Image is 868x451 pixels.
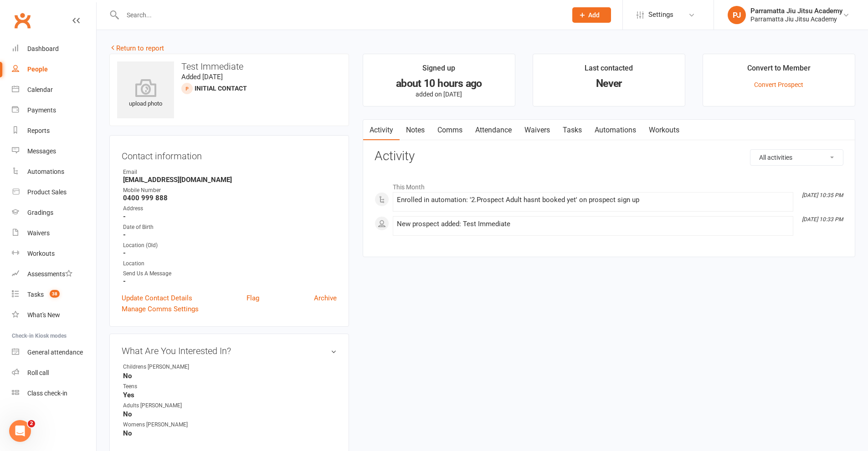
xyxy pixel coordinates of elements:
div: PJ [728,6,746,24]
a: Dashboard [12,39,96,59]
div: Waivers [27,229,50,237]
a: What's New [12,305,96,325]
a: Calendar [12,80,96,100]
span: Add [588,11,600,19]
div: Tasks [27,291,44,298]
strong: - [123,231,337,239]
div: Dashboard [27,45,59,52]
div: Calendar [27,86,53,93]
a: Attendance [469,120,518,141]
h3: Activity [375,149,843,163]
div: Send Us A Message [123,269,337,278]
a: Convert Prospect [754,81,803,88]
strong: Yes [123,391,337,399]
a: Automations [12,162,96,182]
strong: 0400 999 888 [123,194,337,202]
div: Product Sales [27,188,67,196]
a: Automations [588,120,642,141]
a: Messages [12,141,96,162]
div: Convert to Member [747,62,811,79]
a: General attendance kiosk mode [12,342,96,363]
strong: No [123,410,337,418]
div: Automations [27,168,64,175]
div: Enrolled in automation: '2.Prospect Adult hasnt booked yet' on prospect sign up [397,196,789,204]
a: Assessments [12,264,96,284]
a: Archive [314,293,337,304]
div: Messages [27,147,56,155]
i: [DATE] 10:33 PM [802,216,843,223]
div: Class check-in [27,390,67,397]
div: Address [123,204,337,213]
a: Class kiosk mode [12,383,96,404]
div: Roll call [27,369,49,376]
span: 38 [50,290,60,298]
a: Workouts [642,120,686,141]
div: What's New [27,311,60,319]
a: Waivers [518,120,556,141]
div: Email [123,168,337,177]
a: Manage Comms Settings [122,304,199,314]
a: Notes [400,120,431,141]
a: Update Contact Details [122,293,192,304]
a: Comms [431,120,469,141]
div: Reports [27,127,50,134]
a: People [12,59,96,80]
strong: - [123,213,337,221]
input: Search... [120,9,560,21]
div: General attendance [27,349,83,356]
div: Teens [123,382,198,391]
a: Tasks [556,120,588,141]
h3: Contact information [122,147,337,161]
a: Reports [12,121,96,141]
strong: - [123,277,337,285]
div: Signed up [422,62,455,79]
div: Never [541,79,677,88]
div: Assessments [27,270,72,278]
i: [DATE] 10:35 PM [802,192,843,198]
div: New prospect added: Test Immediate [397,220,789,228]
a: Tasks 38 [12,284,96,305]
strong: No [123,372,337,380]
span: Settings [648,5,673,25]
button: Add [572,7,611,23]
div: upload photo [117,79,174,109]
a: Payments [12,100,96,121]
a: Return to report [109,44,164,52]
strong: [EMAIL_ADDRESS][DOMAIN_NAME] [123,176,337,184]
a: Gradings [12,203,96,223]
div: Payments [27,106,56,114]
div: Last contacted [585,62,633,79]
a: Clubworx [11,9,34,32]
iframe: Intercom live chat [9,420,31,442]
div: Childrens [PERSON_NAME] [123,363,198,371]
a: Activity [363,120,400,141]
a: Product Sales [12,182,96,203]
p: added on [DATE] [371,91,507,98]
div: People [27,66,48,73]
strong: No [123,429,337,437]
div: Womens [PERSON_NAME] [123,421,198,429]
div: Date of Birth [123,223,337,232]
a: Flag [247,293,259,304]
div: Parramatta Jiu Jitsu Academy [750,7,842,15]
a: Waivers [12,223,96,243]
div: Parramatta Jiu Jitsu Academy [750,15,842,23]
span: 2 [28,420,35,427]
h3: What Are You Interested In? [122,346,337,356]
div: Location [123,259,337,268]
div: about 10 hours ago [371,79,507,88]
h3: Test Immediate [117,61,341,71]
strong: - [123,249,337,257]
li: This Month [375,177,843,192]
div: Gradings [27,209,53,216]
div: Workouts [27,250,55,257]
div: Location (Old) [123,241,337,250]
span: Initial Contact [195,85,247,92]
time: Added [DATE] [181,73,223,81]
div: Adults [PERSON_NAME] [123,401,198,410]
a: Workouts [12,243,96,264]
a: Roll call [12,363,96,383]
div: Mobile Number [123,186,337,195]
